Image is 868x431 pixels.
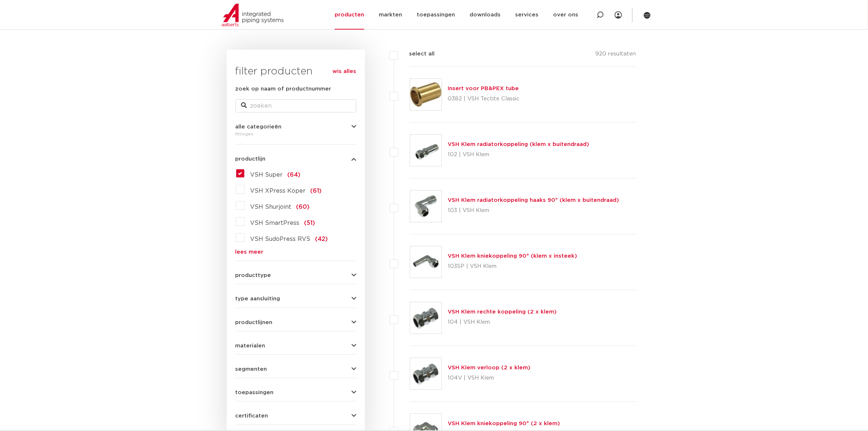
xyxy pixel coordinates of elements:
[448,316,557,328] p: 104 | VSH Klem
[448,142,589,147] a: VSH Klem radiatorkoppeling (klem x buitendraad)
[250,220,300,226] span: VSH SmartPress
[410,302,441,334] img: Thumbnail for VSH Klem rechte koppeling (2 x klem)
[315,236,328,242] span: (42)
[236,156,356,162] button: productlijn
[332,67,356,76] a: wis alles
[236,85,331,93] label: zoek op naam of productnummer
[236,249,356,255] a: lees meer
[236,156,266,162] span: productlijn
[296,204,310,210] span: (60)
[448,309,557,315] a: VSH Klem rechte koppeling (2 x klem)
[250,204,292,210] span: VSH Shurjoint
[236,413,356,419] button: certificaten
[448,253,577,259] a: VSH Klem kniekoppeling 90° (klem x insteek)
[448,149,589,161] p: 102 | VSH Klem
[236,64,356,79] h3: filter producten
[410,79,441,110] img: Thumbnail for Insert voor PB&PEX tube
[250,172,283,178] span: VSH Super
[236,273,356,278] button: producttype
[236,390,356,395] button: toepassingen
[448,365,530,370] a: VSH Klem verloop (2 x klem)
[398,50,435,58] label: select all
[236,124,356,130] button: alle categorieën
[250,188,306,194] span: VSH XPress Koper
[448,372,530,384] p: 104V | VSH Klem
[236,390,274,395] span: toepassingen
[304,220,315,226] span: (51)
[250,236,311,242] span: VSH SudoPress RVS
[236,296,356,301] button: type aansluiting
[236,366,356,372] button: segmenten
[595,50,636,61] p: 920 resultaten
[236,296,280,301] span: type aansluiting
[236,273,271,278] span: producttype
[236,320,356,325] button: productlijnen
[410,135,441,166] img: Thumbnail for VSH Klem radiatorkoppeling (klem x buitendraad)
[311,188,322,194] span: (61)
[410,191,441,222] img: Thumbnail for VSH Klem radiatorkoppeling haaks 90° (klem x buitendraad)
[448,86,519,91] a: Insert voor PB&PEX tube
[410,358,441,389] img: Thumbnail for VSH Klem verloop (2 x klem)
[288,172,301,178] span: (64)
[448,205,619,216] p: 103 | VSH Klem
[236,413,268,419] span: certificaten
[236,124,282,130] span: alle categorieën
[448,421,560,426] a: VSH Klem kniekoppeling 90° (2 x klem)
[236,343,265,349] span: materialen
[448,197,619,203] a: VSH Klem radiatorkoppeling haaks 90° (klem x buitendraad)
[448,261,577,272] p: 103SP | VSH Klem
[236,99,356,112] input: zoeken
[410,246,441,278] img: Thumbnail for VSH Klem kniekoppeling 90° (klem x insteek)
[236,130,356,138] div: fittingen
[236,320,273,325] span: productlijnen
[236,343,356,349] button: materialen
[236,366,267,372] span: segmenten
[448,93,519,105] p: 0382 | VSH Tectite Classic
